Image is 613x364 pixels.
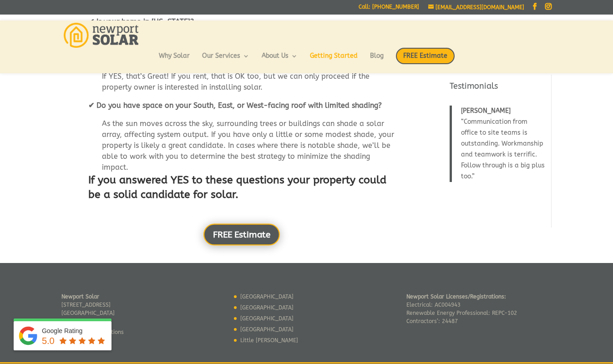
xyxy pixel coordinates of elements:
[240,293,294,300] a: [GEOGRAPHIC_DATA]
[240,315,294,322] a: [GEOGRAPHIC_DATA]
[396,48,455,73] a: FREE Estimate
[396,48,455,64] span: FREE Estimate
[64,23,139,48] img: Newport Solar | Solar Energy Optimized.
[240,304,294,311] a: [GEOGRAPHIC_DATA]
[406,293,517,325] p: Electrical: AC004943 Renewable Energy Professional: REPC-102 Contractors’: 24487
[88,101,382,110] strong: ✔ Do you have space on your South, East, or West-facing roof with limited shading?
[240,337,298,344] a: Little [PERSON_NAME]
[461,107,511,115] span: [PERSON_NAME]
[61,293,99,300] strong: Newport Solar
[203,223,280,245] a: FREE Estimate
[202,53,249,68] a: Our Services
[359,4,419,14] a: Call: [PHONE_NUMBER]
[240,326,294,333] a: [GEOGRAPHIC_DATA]
[88,174,386,201] strong: If you answered YES to these questions your property could be a solid candidate for solar.
[370,53,384,68] a: Blog
[61,293,124,317] p: [STREET_ADDRESS] [GEOGRAPHIC_DATA]
[406,293,506,300] strong: Newport Solar Licenses/Registrations:
[428,4,524,10] a: [EMAIL_ADDRESS][DOMAIN_NAME]
[42,336,55,346] span: 5.0
[450,106,546,182] blockquote: Communication from office to site teams is outstanding. Workmanship and teamwork is terrific. Fol...
[262,53,298,68] a: About Us
[68,318,103,324] a: Privacy Policy
[88,118,395,173] p: As the sun moves across the sky, surrounding trees or buildings can shade a solar array, affectin...
[42,326,107,335] div: Google Rating
[450,81,546,96] h4: Testimonials
[88,17,194,26] strong: ✔ Is your home in [US_STATE]?
[310,53,358,68] a: Getting Started
[88,71,395,100] p: If YES, that’s Great! If you rent, that is OK too, but we can only proceed if the property owner ...
[159,53,190,68] a: Why Solar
